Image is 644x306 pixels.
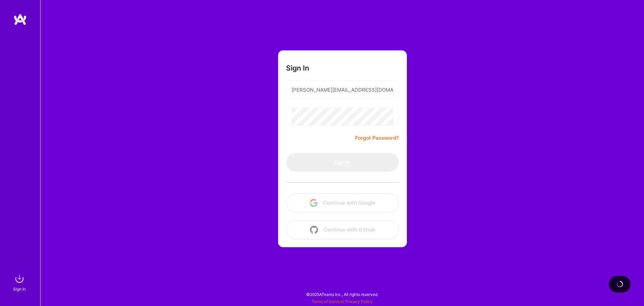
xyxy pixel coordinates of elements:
[286,153,399,172] button: Sign In
[310,226,318,234] img: icon
[286,193,399,212] button: Continue with Google
[13,272,26,286] img: sign in
[345,299,373,304] a: Privacy Policy
[286,64,309,72] h3: Sign In
[355,134,399,142] a: Forgot Password?
[310,199,318,207] img: icon
[40,286,644,303] div: © 2025 ATeams Inc., All rights reserved.
[13,286,26,293] div: Sign In
[291,81,393,98] input: Email...
[312,299,343,304] a: Terms of Service
[616,281,623,288] img: loading
[312,299,373,304] span: |
[286,220,399,239] button: Continue with Github
[13,13,27,26] img: logo
[14,272,26,293] a: sign inSign In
